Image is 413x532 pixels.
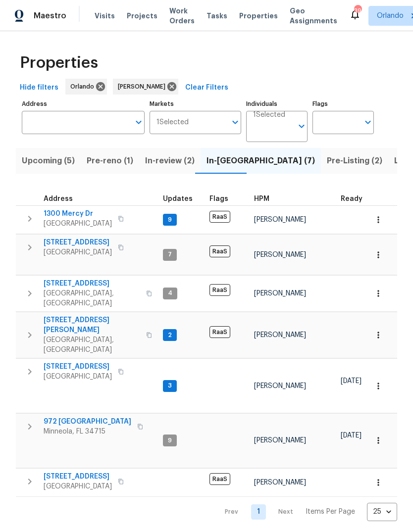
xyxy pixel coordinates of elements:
[341,432,361,439] span: [DATE]
[44,238,112,247] span: [STREET_ADDRESS]
[341,195,362,202] span: Ready
[156,118,189,127] span: 1 Selected
[181,79,232,97] button: Clear Filters
[113,79,178,95] div: [PERSON_NAME]
[354,6,361,16] div: 39
[209,195,228,202] span: Flags
[254,437,306,444] span: [PERSON_NAME]
[20,82,58,94] span: Hide filters
[44,335,140,355] span: [GEOGRAPHIC_DATA], [GEOGRAPHIC_DATA]
[341,378,361,385] span: [DATE]
[306,507,355,517] p: Items Per Page
[65,79,107,95] div: Orlando
[185,82,228,94] span: Clear Filters
[209,211,230,223] span: RaaS
[206,12,227,19] span: Tasks
[254,332,306,339] span: [PERSON_NAME]
[169,6,195,26] span: Work Orders
[295,119,309,133] button: Open
[254,251,306,258] span: [PERSON_NAME]
[206,154,315,168] span: In-[GEOGRAPHIC_DATA] (7)
[44,472,112,482] span: [STREET_ADDRESS]
[22,154,75,168] span: Upcoming (5)
[44,315,140,335] span: [STREET_ADDRESS][PERSON_NAME]
[312,101,374,107] label: Flags
[132,115,146,129] button: Open
[34,11,66,21] span: Maestro
[246,101,308,107] label: Individuals
[254,383,306,389] span: [PERSON_NAME]
[327,154,382,168] span: Pre-Listing (2)
[361,115,375,129] button: Open
[118,82,169,92] span: [PERSON_NAME]
[254,479,306,486] span: [PERSON_NAME]
[239,11,278,21] span: Properties
[163,195,193,202] span: Updates
[254,290,306,297] span: [PERSON_NAME]
[164,436,176,445] span: 9
[209,284,230,296] span: RaaS
[44,219,112,229] span: [GEOGRAPHIC_DATA]
[251,504,266,520] a: Goto page 1
[341,195,371,202] div: Earliest renovation start date (first business day after COE or Checkout)
[44,372,112,382] span: [GEOGRAPHIC_DATA]
[22,101,145,107] label: Address
[209,326,230,338] span: RaaS
[20,58,98,68] span: Properties
[70,82,98,92] span: Orlando
[44,482,112,491] span: [GEOGRAPHIC_DATA]
[145,154,195,168] span: In-review (2)
[209,473,230,485] span: RaaS
[377,11,404,21] span: Orlando
[367,499,397,525] div: 25
[44,362,112,372] span: [STREET_ADDRESS]
[164,250,176,259] span: 7
[44,247,112,257] span: [GEOGRAPHIC_DATA]
[44,417,131,427] span: 972 [GEOGRAPHIC_DATA]
[44,195,73,202] span: Address
[228,115,242,129] button: Open
[164,331,176,339] span: 2
[254,195,269,202] span: HPM
[290,6,337,26] span: Geo Assignments
[87,154,133,168] span: Pre-reno (1)
[164,289,176,297] span: 4
[16,79,62,97] button: Hide filters
[44,209,112,219] span: 1300 Mercy Dr
[127,11,157,21] span: Projects
[150,101,242,107] label: Markets
[164,216,176,224] span: 9
[215,503,397,521] nav: Pagination Navigation
[44,427,131,436] span: Minneola, FL 34715
[209,245,230,257] span: RaaS
[44,289,140,308] span: [GEOGRAPHIC_DATA], [GEOGRAPHIC_DATA]
[254,216,306,223] span: [PERSON_NAME]
[164,382,176,390] span: 3
[95,11,115,21] span: Visits
[44,279,140,289] span: [STREET_ADDRESS]
[253,111,285,119] span: 1 Selected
